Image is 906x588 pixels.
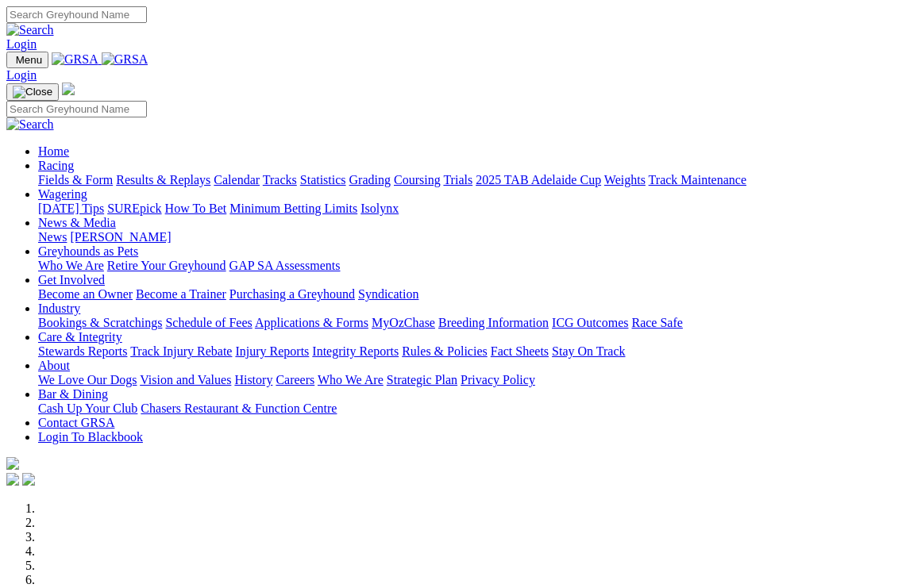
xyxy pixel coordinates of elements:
[443,173,472,186] a: Trials
[6,68,37,82] a: Login
[38,173,900,187] div: Racing
[38,230,67,244] a: News
[130,344,232,358] a: Track Injury Rebate
[38,387,108,401] a: Bar & Dining
[38,359,70,372] a: About
[38,230,900,244] div: News & Media
[6,37,37,51] a: Login
[263,173,297,186] a: Tracks
[491,344,549,358] a: Fact Sheets
[552,344,625,358] a: Stay On Track
[631,316,682,329] a: Race Safe
[16,54,42,66] span: Menu
[6,52,48,68] button: Toggle navigation
[6,457,19,470] img: logo-grsa-white.png
[387,373,457,386] a: Strategic Plan
[22,473,35,486] img: twitter.svg
[394,173,441,186] a: Coursing
[349,173,391,186] a: Grading
[52,52,98,67] img: GRSA
[552,316,628,329] a: ICG Outcomes
[234,373,272,386] a: History
[70,230,171,244] a: [PERSON_NAME]
[229,287,355,301] a: Purchasing a Greyhound
[38,202,104,215] a: [DATE] Tips
[107,202,161,215] a: SUREpick
[6,6,147,23] input: Search
[372,316,435,329] a: MyOzChase
[438,316,549,329] a: Breeding Information
[6,473,19,486] img: facebook.svg
[38,173,113,186] a: Fields & Form
[358,287,418,301] a: Syndication
[6,83,59,101] button: Toggle navigation
[38,302,80,315] a: Industry
[38,159,74,172] a: Racing
[38,416,114,429] a: Contact GRSA
[140,373,231,386] a: Vision and Values
[38,344,900,359] div: Care & Integrity
[13,86,52,98] img: Close
[107,259,226,272] a: Retire Your Greyhound
[6,101,147,117] input: Search
[38,344,127,358] a: Stewards Reports
[38,373,137,386] a: We Love Our Dogs
[255,316,368,329] a: Applications & Forms
[116,173,210,186] a: Results & Replays
[38,244,138,258] a: Greyhounds as Pets
[235,344,309,358] a: Injury Reports
[229,259,341,272] a: GAP SA Assessments
[141,402,337,415] a: Chasers Restaurant & Function Centre
[6,117,54,132] img: Search
[38,259,104,272] a: Who We Are
[214,173,260,186] a: Calendar
[38,259,900,273] div: Greyhounds as Pets
[38,330,122,344] a: Care & Integrity
[402,344,488,358] a: Rules & Policies
[300,173,346,186] a: Statistics
[136,287,226,301] a: Become a Trainer
[38,287,133,301] a: Become an Owner
[38,273,105,286] a: Get Involved
[476,173,601,186] a: 2025 TAB Adelaide Cup
[38,373,900,387] div: About
[38,402,137,415] a: Cash Up Your Club
[38,316,162,329] a: Bookings & Scratchings
[360,202,399,215] a: Isolynx
[62,83,75,95] img: logo-grsa-white.png
[165,202,227,215] a: How To Bet
[318,373,384,386] a: Who We Are
[649,173,746,186] a: Track Maintenance
[38,316,900,330] div: Industry
[165,316,252,329] a: Schedule of Fees
[102,52,148,67] img: GRSA
[604,173,646,186] a: Weights
[38,187,87,201] a: Wagering
[38,202,900,216] div: Wagering
[38,402,900,416] div: Bar & Dining
[6,23,54,37] img: Search
[312,344,399,358] a: Integrity Reports
[276,373,314,386] a: Careers
[38,430,143,444] a: Login To Blackbook
[38,144,69,158] a: Home
[229,202,357,215] a: Minimum Betting Limits
[38,287,900,302] div: Get Involved
[38,216,116,229] a: News & Media
[461,373,535,386] a: Privacy Policy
